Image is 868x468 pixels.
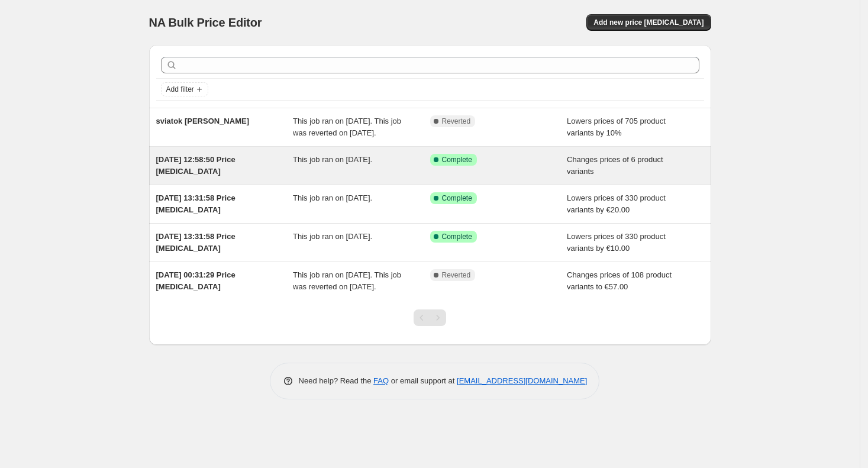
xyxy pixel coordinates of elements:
[442,270,471,280] span: Reverted
[373,376,389,385] a: FAQ
[389,376,457,385] span: or email support at
[442,117,471,126] span: Reverted
[293,270,401,291] span: This job ran on [DATE]. This job was reverted on [DATE].
[567,193,666,214] span: Lowers prices of 330 product variants by €20.00
[166,85,194,94] span: Add filter
[149,16,262,29] span: NA Bulk Price Editor
[586,14,711,31] button: Add new price [MEDICAL_DATA]
[161,82,208,96] button: Add filter
[293,232,372,241] span: This job ran on [DATE].
[457,376,587,385] a: [EMAIL_ADDRESS][DOMAIN_NAME]
[293,117,401,137] span: This job ran on [DATE]. This job was reverted on [DATE].
[293,193,372,202] span: This job ran on [DATE].
[567,117,666,137] span: Lowers prices of 705 product variants by 10%
[442,155,472,164] span: Complete
[567,270,672,291] span: Changes prices of 108 product variants to €57.00
[442,232,472,241] span: Complete
[293,155,372,164] span: This job ran on [DATE].
[567,155,663,176] span: Changes prices of 6 product variants
[156,117,249,125] span: sviatok [PERSON_NAME]
[299,376,374,385] span: Need help? Read the
[156,155,235,176] span: [DATE] 12:58:50 Price [MEDICAL_DATA]
[414,309,446,326] nav: Pagination
[442,193,472,203] span: Complete
[156,193,235,214] span: [DATE] 13:31:58 Price [MEDICAL_DATA]
[593,18,704,27] span: Add new price [MEDICAL_DATA]
[156,270,235,291] span: [DATE] 00:31:29 Price [MEDICAL_DATA]
[567,232,666,253] span: Lowers prices of 330 product variants by €10.00
[156,232,235,253] span: [DATE] 13:31:58 Price [MEDICAL_DATA]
